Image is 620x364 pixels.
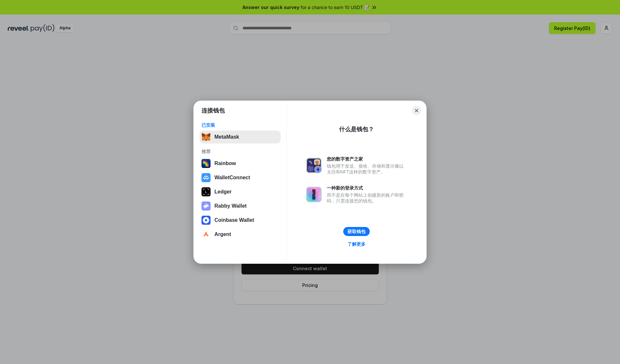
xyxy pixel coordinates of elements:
[339,125,374,133] div: 什么是钱包？
[201,122,279,128] div: 已安装
[201,107,225,114] h1: 连接钱包
[201,149,279,154] div: 推荐
[347,241,366,247] div: 了解更多
[201,173,211,182] img: svg+xml,%3Csvg%20width%3D%2228%22%20height%3D%2228%22%20viewBox%3D%220%200%2028%2028%22%20fill%3D...
[214,231,231,237] div: Argent
[347,229,366,234] div: 获取钱包
[343,227,370,236] button: 获取钱包
[201,216,211,225] img: svg+xml,%3Csvg%20width%3D%2228%22%20height%3D%2228%22%20viewBox%3D%220%200%2028%2028%22%20fill%3D...
[200,185,281,198] button: Ledger
[201,187,211,196] img: svg+xml,%3Csvg%20xmlns%3D%22http%3A%2F%2Fwww.w3.org%2F2000%2Fsvg%22%20width%3D%2228%22%20height%3...
[327,163,407,175] div: 钱包用于发送、接收、存储和显示像以太坊和NFT这样的数字资产。
[214,203,247,209] div: Rabby Wallet
[306,187,322,202] img: svg+xml,%3Csvg%20xmlns%3D%22http%3A%2F%2Fwww.w3.org%2F2000%2Fsvg%22%20fill%3D%22none%22%20viewBox...
[200,200,281,212] button: Rabby Wallet
[200,131,281,143] button: MetaMask
[344,240,369,248] a: 了解更多
[201,159,211,168] img: svg+xml,%3Csvg%20width%3D%22120%22%20height%3D%22120%22%20viewBox%3D%220%200%20120%20120%22%20fil...
[201,202,211,211] img: svg+xml,%3Csvg%20xmlns%3D%22http%3A%2F%2Fwww.w3.org%2F2000%2Fsvg%22%20fill%3D%22none%22%20viewBox...
[412,106,421,115] button: Close
[201,230,211,239] img: svg+xml,%3Csvg%20width%3D%2228%22%20height%3D%2228%22%20viewBox%3D%220%200%2028%2028%22%20fill%3D...
[214,161,236,166] div: Rainbow
[214,189,232,195] div: Ledger
[214,134,239,140] div: MetaMask
[214,175,250,181] div: WalletConnect
[200,228,281,241] button: Argent
[327,185,407,191] div: 一种新的登录方式
[200,171,281,184] button: WalletConnect
[306,158,322,173] img: svg+xml,%3Csvg%20xmlns%3D%22http%3A%2F%2Fwww.w3.org%2F2000%2Fsvg%22%20fill%3D%22none%22%20viewBox...
[200,214,281,227] button: Coinbase Wallet
[327,192,407,204] div: 而不是在每个网站上创建新的账户和密码，只需连接您的钱包。
[327,156,407,162] div: 您的数字资产之家
[201,133,211,142] img: svg+xml,%3Csvg%20fill%3D%22none%22%20height%3D%2233%22%20viewBox%3D%220%200%2035%2033%22%20width%...
[214,217,254,223] div: Coinbase Wallet
[200,157,281,170] button: Rainbow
